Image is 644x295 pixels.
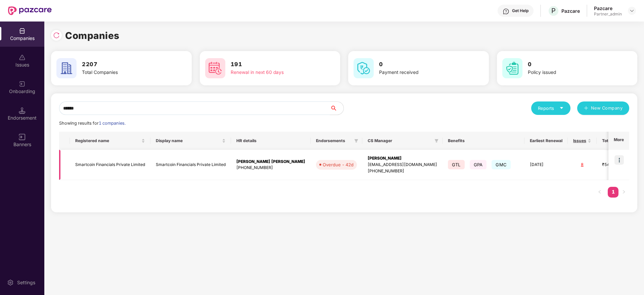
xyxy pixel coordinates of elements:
[368,162,437,168] div: [EMAIL_ADDRESS][DOMAIN_NAME]
[150,132,231,150] th: Display name
[594,11,622,17] div: Partner_admin
[503,8,509,15] img: svg+xml;base64,PHN2ZyBpZD0iSGVscC0zMngzMiIgeG1sbnM9Imh0dHA6Ly93d3cudzMub3JnLzIwMDAvc3ZnIiB3aWR0aD...
[573,162,591,168] div: 8
[448,160,465,169] span: GTL
[602,162,636,168] div: ₹54,66,509.3
[354,139,358,143] span: filter
[19,81,26,87] img: svg+xml;base64,PHN2ZyB3aWR0aD0iMjAiIGhlaWdodD0iMjAiIHZpZXdCb3g9IjAgMCAyMCAyMCIgZmlsbD0ibm9uZSIgeG...
[368,168,437,174] div: [PHONE_NUMBER]
[577,101,629,115] button: plusNew Company
[231,69,315,76] div: Renewal in next 60 days
[597,132,641,150] th: Total Premium
[368,138,432,143] span: CS Manager
[502,58,522,78] img: svg+xml;base64,PHN2ZyB4bWxucz0iaHR0cDovL3d3dy53My5vcmcvMjAwMC9zdmciIHdpZHRoPSI2MCIgaGVpZ2h0PSI2MC...
[524,132,568,150] th: Earliest Renewal
[205,58,225,78] img: svg+xml;base64,PHN2ZyB4bWxucz0iaHR0cDovL3d3dy53My5vcmcvMjAwMC9zdmciIHdpZHRoPSI2MCIgaGVpZ2h0PSI2MC...
[379,60,464,69] h3: 0
[354,58,374,78] img: svg+xml;base64,PHN2ZyB4bWxucz0iaHR0cDovL3d3dy53My5vcmcvMjAwMC9zdmciIHdpZHRoPSI2MCIgaGVpZ2h0PSI2MC...
[538,105,564,112] div: Reports
[53,32,60,39] img: svg+xml;base64,PHN2ZyBpZD0iUmVsb2FkLTMyeDMyIiB4bWxucz0iaHR0cDovL3d3dy53My5vcmcvMjAwMC9zdmciIHdpZH...
[608,187,618,197] a: 1
[70,150,150,180] td: Smartcoin Financials Private Limited
[512,8,528,13] div: Get Help
[594,5,622,11] div: Pazcare
[236,165,305,171] div: [PHONE_NUMBER]
[618,187,629,198] li: Next Page
[618,187,629,198] button: right
[614,155,624,165] img: icon
[602,138,631,143] span: Total Premium
[353,137,360,145] span: filter
[608,187,618,198] li: 1
[7,279,14,286] img: svg+xml;base64,PHN2ZyBpZD0iU2V0dGluZy0yMHgyMCIgeG1sbnM9Imh0dHA6Ly93d3cudzMub3JnLzIwMDAvc3ZnIiB3aW...
[316,138,352,143] span: Endorsements
[598,190,602,194] span: left
[622,190,626,194] span: right
[584,106,588,111] span: plus
[59,121,126,126] span: Showing results for
[56,58,77,78] img: svg+xml;base64,PHN2ZyB4bWxucz0iaHR0cDovL3d3dy53My5vcmcvMjAwMC9zdmciIHdpZHRoPSI2MCIgaGVpZ2h0PSI2MC...
[594,187,605,198] button: left
[591,105,623,112] span: New Company
[99,121,126,126] span: 1 companies.
[82,69,167,76] div: Total Companies
[443,132,524,150] th: Benefits
[75,138,140,143] span: Registered name
[15,279,37,286] div: Settings
[330,101,344,115] button: search
[470,160,487,169] span: GPA
[629,8,635,13] img: svg+xml;base64,PHN2ZyBpZD0iRHJvcGRvd24tMzJ4MzIiIHhtbG5zPSJodHRwOi8vd3d3LnczLm9yZy8yMDAwL3N2ZyIgd2...
[231,132,311,150] th: HR details
[559,106,564,110] span: caret-down
[19,107,26,114] img: svg+xml;base64,PHN2ZyB3aWR0aD0iMTQuNSIgaGVpZ2h0PSIxNC41IiB2aWV3Qm94PSIwIDAgMTYgMTYiIGZpbGw9Im5vbm...
[524,150,568,180] td: [DATE]
[8,6,52,15] img: New Pazcare Logo
[323,161,354,168] div: Overdue - 42d
[82,60,167,69] h3: 2207
[528,60,612,69] h3: 0
[19,134,26,140] img: svg+xml;base64,PHN2ZyB3aWR0aD0iMTYiIGhlaWdodD0iMTYiIHZpZXdCb3g9IjAgMCAxNiAxNiIgZmlsbD0ibm9uZSIgeG...
[150,150,231,180] td: Smartcoin Financials Private Limited
[19,28,26,34] img: svg+xml;base64,PHN2ZyBpZD0iQ29tcGFuaWVzIiB4bWxucz0iaHR0cDovL3d3dy53My5vcmcvMjAwMC9zdmciIHdpZHRoPS...
[528,69,612,76] div: Policy issued
[65,28,120,43] h1: Companies
[368,155,437,162] div: [PERSON_NAME]
[434,139,439,143] span: filter
[608,132,629,150] th: More
[70,132,150,150] th: Registered name
[433,137,440,145] span: filter
[231,60,315,69] h3: 191
[561,8,580,14] div: Pazcare
[19,54,26,61] img: svg+xml;base64,PHN2ZyBpZD0iSXNzdWVzX2Rpc2FibGVkIiB4bWxucz0iaHR0cDovL3d3dy53My5vcmcvMjAwMC9zdmciIH...
[379,69,464,76] div: Payment received
[568,132,597,150] th: Issues
[573,138,586,143] span: Issues
[551,7,556,15] span: P
[330,106,343,111] span: search
[236,159,305,165] div: [PERSON_NAME] [PERSON_NAME]
[492,160,511,169] span: GMC
[594,187,605,198] li: Previous Page
[156,138,221,143] span: Display name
